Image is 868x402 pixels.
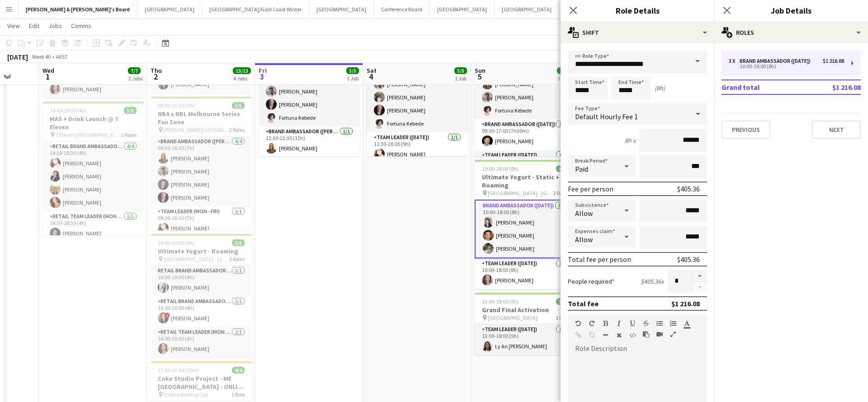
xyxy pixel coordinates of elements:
button: [PERSON_NAME] & [PERSON_NAME]'s Board [559,0,675,18]
span: Comms [71,22,91,30]
app-job-card: 10:00-18:00 (8h)4/4Ultimate Yogurt - Static + Roaming [GEOGRAPHIC_DATA] - [GEOGRAPHIC_DATA]2 Role... [475,160,576,289]
span: Paid [575,164,588,173]
a: Comms [67,20,95,32]
div: $405.36 [677,184,700,193]
span: 14:30-18:30 (4h) [50,107,86,114]
a: View [4,20,24,32]
div: $1 216.08 [823,58,844,64]
div: (8h) [655,84,665,92]
span: Sat [367,66,377,75]
button: [GEOGRAPHIC_DATA] [495,0,559,18]
button: Fullscreen [670,331,676,338]
span: Wed [42,66,54,75]
span: Allow [575,209,593,218]
span: ! [165,313,170,318]
app-job-card: 16:00-20:00 (4h)3/3Ultimate Yogurt - Roaming [GEOGRAPHIC_DATA] - [GEOGRAPHIC_DATA]3 RolesRETAIL B... [151,234,252,358]
button: Bold [602,320,609,327]
app-card-role: Team Leader ([DATE])1/110:00-18:00 (8h)[PERSON_NAME] [475,258,576,289]
button: HTML Code [629,332,636,339]
span: 3 Roles [229,256,245,262]
div: 09:30-16:30 (7h)5/5NBA x NBL Melbourne Series Fan Zone [PERSON_NAME][GEOGRAPHIC_DATA], [GEOGRAPHI... [151,97,252,230]
button: [GEOGRAPHIC_DATA] [309,0,374,18]
app-card-role: Team Leader (Mon - Fri)1/109:30-16:30 (7h)[PERSON_NAME] [151,206,252,237]
span: View [7,22,20,30]
span: 1 Role [556,314,569,321]
span: 2 Roles [553,190,569,196]
div: $405.36 [677,255,700,264]
span: Sun [475,66,486,75]
div: 8h x [625,136,636,145]
button: Ordered List [670,320,676,327]
app-card-role: Brand Ambassador ([DATE])3/310:00-18:00 (8h)[PERSON_NAME][PERSON_NAME][PERSON_NAME] [475,200,576,258]
span: 16:00-20:00 (4h) [158,239,194,246]
app-card-role: Brand Ambassador ([PERSON_NAME])3/311:30-22:30 (11h)[PERSON_NAME][PERSON_NAME]Fortuna Kebede [259,70,360,126]
div: Brand Ambassador ([DATE]) [740,58,814,64]
span: 5/5 [232,102,245,109]
div: 4 Jobs [233,75,250,82]
span: Online Briefing Call [164,391,208,398]
div: $1 216.08 [671,299,700,308]
h3: Coke Studio Project - ME [GEOGRAPHIC_DATA] - ONLINE BRIEFING [151,374,252,391]
span: 10/10 [557,67,575,74]
h3: Ultimate Yogurt - Static + Roaming [475,173,576,189]
span: 7 Eleven [GEOGRAPHIC_DATA] [56,131,121,138]
span: 4/4 [232,367,245,374]
span: [PERSON_NAME][GEOGRAPHIC_DATA], [GEOGRAPHIC_DATA] [164,126,229,133]
app-card-role: Team Leader ([DATE])1/1 [475,150,576,181]
span: [GEOGRAPHIC_DATA] - [GEOGRAPHIC_DATA] [488,190,553,196]
span: Thu [151,66,162,75]
button: Unordered List [656,320,663,327]
div: 09:30-17:00 (7h30m)5/5NBA x NBL Melbourne Series Fan Zone [PERSON_NAME][GEOGRAPHIC_DATA], [GEOGRA... [475,23,576,156]
button: Text Color [684,320,690,327]
label: People required [568,277,615,285]
app-job-card: 14:30-18:30 (4h)5/5MAS + Drink Launch @ 7 Eleven 7 Eleven [GEOGRAPHIC_DATA]2 RolesRETAIL Brand Am... [42,102,144,235]
button: [GEOGRAPHIC_DATA]/Gold Coast Winter [202,0,309,18]
button: Increase [693,270,707,282]
span: 13/13 [233,67,251,74]
span: 7/7 [128,67,141,74]
div: Total fee [568,299,599,308]
button: Undo [575,320,581,327]
span: 2 [149,71,162,82]
div: Total fee per person [568,255,631,264]
span: Jobs [48,22,62,30]
span: 10:00-18:00 (8h) [482,165,519,172]
button: Conference Board [374,0,430,18]
div: [DATE] [7,52,28,61]
span: Edit [29,22,39,30]
span: 17:00-17:30 (30m) [158,367,199,374]
div: Shift [561,22,714,43]
app-job-card: In progress11:30-22:30 (11h)5/5NBA x NBL Melbourne Series Fan Zone [PERSON_NAME][GEOGRAPHIC_DATA]... [259,23,360,156]
button: Redo [589,320,595,327]
app-job-card: 11:30-20:30 (9h)5/5NBA x NBL Melbourne Series Fan Zone [PERSON_NAME][GEOGRAPHIC_DATA], [GEOGRAPHI... [367,23,468,156]
span: 3 [257,71,267,82]
button: [GEOGRAPHIC_DATA] [137,0,202,18]
div: 1 Job [347,75,359,82]
button: Next [812,121,861,139]
button: [PERSON_NAME] & [PERSON_NAME]'s Board [19,0,137,18]
span: 3/3 [232,239,245,246]
h3: Role Details [561,5,714,16]
app-card-role: Brand Ambassador ([DATE])4/411:30-20:30 (9h)[PERSON_NAME][PERSON_NAME][PERSON_NAME]Fortuna Kebede [367,62,468,132]
td: Grand total [722,80,804,94]
app-card-role: Brand Ambassador ([PERSON_NAME])4/409:30-16:30 (7h)[PERSON_NAME][PERSON_NAME][PERSON_NAME][PERSON... [151,136,252,206]
span: 1/1 [556,298,569,305]
td: $1 216.08 [804,80,861,94]
span: 5/5 [346,67,359,74]
h3: NBA x NBL Melbourne Series Fan Zone [151,110,252,126]
div: Roles [714,22,868,43]
button: Clear Formatting [616,332,622,339]
app-card-role: RETAIL Brand Ambassador (Mon - Fri)4/414:30-18:30 (4h)[PERSON_NAME][PERSON_NAME][PERSON_NAME][PER... [42,141,144,211]
span: 5/5 [124,107,137,114]
app-card-role: Brand Ambassador ([PERSON_NAME])1/111:30-22:30 (11h)[PERSON_NAME] [259,126,360,157]
app-card-role: Brand Ambassador ([DATE])3/309:30-17:00 (7h30m)[PERSON_NAME][PERSON_NAME]Fortuna Kebede [475,62,576,119]
button: [GEOGRAPHIC_DATA] [430,0,495,18]
span: 1 Role [231,391,245,398]
span: 2 Roles [121,131,137,138]
app-card-role: RETAIL Brand Ambassador (Mon - Fri)1/116:00-20:00 (4h)![PERSON_NAME] [151,296,252,327]
span: 2 Roles [229,126,245,133]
